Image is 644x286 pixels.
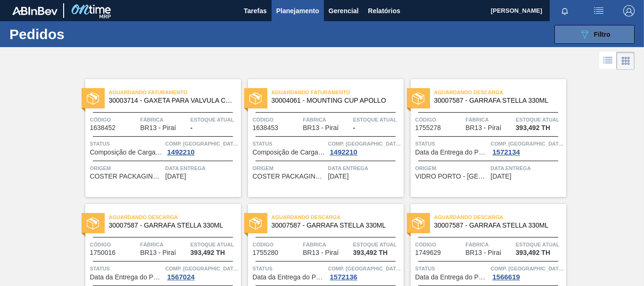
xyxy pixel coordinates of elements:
a: statusAguardando Faturamento30003714 - GAXETA PARA VALVULA COSTERCódigo1638452FábricaBR13 - Piraí... [78,79,241,197]
span: 393,492 TH [516,124,550,131]
span: Estoque atual [516,240,564,249]
span: Origem [90,163,163,173]
span: Aguardando Descarga [272,212,404,222]
span: Código [415,240,463,249]
span: Estoque atual [353,240,401,249]
div: 1572136 [328,273,359,281]
img: status [87,217,99,229]
span: Código [90,115,138,124]
span: Status [90,139,163,148]
span: Fábrica [140,240,188,249]
span: BR13 - Piraí [140,249,176,256]
h1: Pedidos [9,29,141,40]
a: Comp. [GEOGRAPHIC_DATA]1572136 [328,264,401,281]
span: Comp. Carga [491,139,564,148]
span: Código [253,115,301,124]
a: statusAguardando Descarga30007587 - GARRAFA STELLA 330MLCódigo1755278FábricaBR13 - PiraíEstoque a... [404,79,566,197]
span: VIDRO PORTO - PORTO FERREIRA (SP) [415,173,488,180]
span: COSTER PACKAGING DO BRASIL - SAO PAULO [90,173,163,180]
span: Código [253,240,301,249]
span: Estoque atual [190,240,239,249]
span: 393,492 TH [516,249,550,256]
span: Gerencial [329,5,359,16]
span: COSTER PACKAGING DO BRASIL - SAO PAULO [253,173,326,180]
span: Código [415,115,463,124]
span: 21/06/2024 [328,173,349,180]
a: Comp. [GEOGRAPHIC_DATA]1492210 [328,139,401,156]
span: Status [90,264,163,273]
span: Fábrica [465,240,513,249]
img: status [412,217,424,229]
span: 21/06/2024 [165,173,186,180]
span: Data Entrega [491,163,564,173]
span: 30003714 - GAXETA PARA VALVULA COSTER [109,97,233,104]
span: Data da Entrega do Pedido Atrasada [253,274,326,281]
img: status [87,92,99,105]
a: Comp. [GEOGRAPHIC_DATA]1572134 [491,139,564,156]
span: Origem [415,163,488,173]
span: Status [415,139,488,148]
a: statusAguardando Faturamento30004061 - MOUNTING CUP APOLLOCódigo1638453FábricaBR13 - PiraíEstoque... [241,79,404,197]
img: Logout [623,5,635,16]
a: Comp. [GEOGRAPHIC_DATA]1492210 [165,139,239,156]
span: Data da Entrega do Pedido Antecipada [90,274,163,281]
button: Filtro [554,25,635,44]
span: Comp. Carga [165,139,239,148]
div: 1567024 [165,273,197,281]
span: 30007587 - GARRAFA STELLA 330ML [434,97,559,104]
span: Aguardando Descarga [434,212,566,222]
span: 30007587 - GARRAFA STELLA 330ML [434,222,559,229]
span: 30004061 - MOUNTING CUP APOLLO [272,97,396,104]
span: Aguardando Faturamento [109,88,241,97]
a: Comp. [GEOGRAPHIC_DATA]1566619 [491,264,564,281]
span: Filtro [594,31,611,38]
span: 1749629 [415,249,441,256]
span: 393,492 TH [353,249,388,256]
span: 1755278 [415,124,441,131]
img: userActions [593,5,604,16]
span: 30007587 - GARRAFA STELLA 330ML [109,222,233,229]
span: Fábrica [140,115,188,124]
span: Estoque atual [516,115,564,124]
span: Comp. Carga [165,264,239,273]
div: 1492210 [328,148,359,156]
span: Tarefas [244,5,267,16]
span: Data da Entrega do Pedido Atrasada [415,274,488,281]
span: 1638453 [253,124,279,131]
button: Notificações [550,4,580,17]
span: - [190,124,193,131]
div: 1566619 [491,273,522,281]
span: 30007587 - GARRAFA STELLA 330ML [272,222,396,229]
span: BR13 - Piraí [303,249,339,256]
span: BR13 - Piraí [465,249,501,256]
span: BR13 - Piraí [303,124,339,131]
span: Status [253,264,326,273]
span: 393,492 TH [190,249,225,256]
a: Comp. [GEOGRAPHIC_DATA]1567024 [165,264,239,281]
img: status [412,92,424,105]
span: Fábrica [303,240,351,249]
img: status [249,92,262,105]
span: Status [415,264,488,273]
span: Aguardando Faturamento [272,88,404,97]
span: Composição de Carga Aceita [253,149,326,156]
span: Comp. Carga [328,139,401,148]
span: Data Entrega [165,163,239,173]
span: Fábrica [465,115,513,124]
span: Fábrica [303,115,351,124]
div: Visão em Cards [617,52,635,70]
span: 1755280 [253,249,279,256]
span: Relatórios [368,5,400,16]
span: 12/09/2024 [491,173,512,180]
div: 1572134 [491,148,522,156]
span: Aguardando Descarga [109,212,241,222]
span: 1638452 [90,124,116,131]
span: Estoque atual [190,115,239,124]
span: - [353,124,355,131]
span: BR13 - Piraí [465,124,501,131]
span: Data Entrega [328,163,401,173]
span: Código [90,240,138,249]
img: TNhmsLtSVTkK8tSr43FrP2fwEKptu5GPRR3wAAAABJRU5ErkJggg== [12,7,58,15]
span: Comp. Carga [328,264,401,273]
span: Aguardando Descarga [434,88,566,97]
